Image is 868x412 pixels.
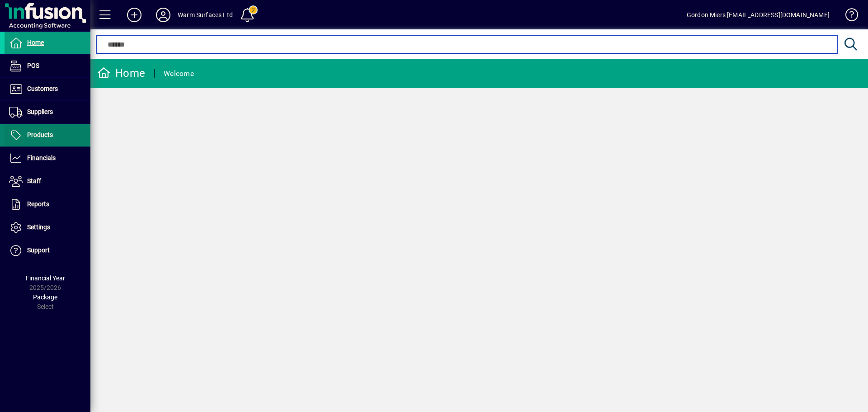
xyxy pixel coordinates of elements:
[5,55,90,77] a: POS
[27,85,58,92] span: Customers
[27,200,49,208] span: Reports
[5,170,90,193] a: Staff
[26,275,65,282] span: Financial Year
[5,239,90,262] a: Support
[5,78,90,100] a: Customers
[5,216,90,239] a: Settings
[27,39,44,46] span: Home
[149,7,178,23] button: Profile
[27,62,39,69] span: POS
[5,124,90,147] a: Products
[27,154,56,161] span: Financials
[5,147,90,170] a: Financials
[27,108,53,115] span: Suppliers
[5,193,90,216] a: Reports
[27,223,50,231] span: Settings
[27,246,50,254] span: Support
[120,7,149,23] button: Add
[839,2,857,31] a: Knowledge Base
[5,101,90,123] a: Suppliers
[178,8,233,22] div: Warm Surfaces Ltd
[27,131,53,138] span: Products
[687,8,830,22] div: Gordon Miers [EMAIL_ADDRESS][DOMAIN_NAME]
[97,66,145,81] div: Home
[164,66,194,81] div: Welcome
[27,177,41,185] span: Staff
[33,294,57,301] span: Package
